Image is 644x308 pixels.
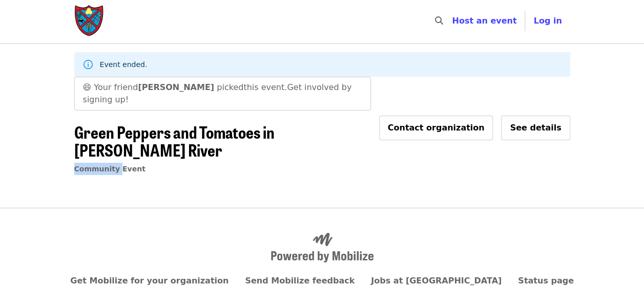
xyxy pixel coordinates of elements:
span: Green Peppers and Tomatoes in [PERSON_NAME] River [74,120,275,162]
a: Send Mobilize feedback [245,276,355,285]
button: See details [501,116,570,140]
strong: [PERSON_NAME] [138,82,214,92]
span: See details [510,123,561,133]
span: Your friend picked this event . Get involved by signing up! [83,82,352,104]
nav: Primary footer navigation [74,275,570,287]
img: Powered by Mobilize [271,233,373,262]
a: Get Mobilize for your organization [70,276,228,285]
span: Log in [533,16,562,26]
i: search icon [434,16,443,26]
span: Contact organization [388,123,485,133]
a: Status page [518,276,574,285]
span: grinning face emoji [83,82,92,92]
a: Jobs at [GEOGRAPHIC_DATA] [371,276,502,285]
input: Search [449,9,457,33]
a: Host an event [452,16,516,26]
button: Contact organization [379,116,493,140]
span: Event ended. [100,60,148,69]
img: Society of St. Andrew - Home [74,5,105,37]
a: Community Event [74,165,146,173]
button: Log in [525,11,570,31]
